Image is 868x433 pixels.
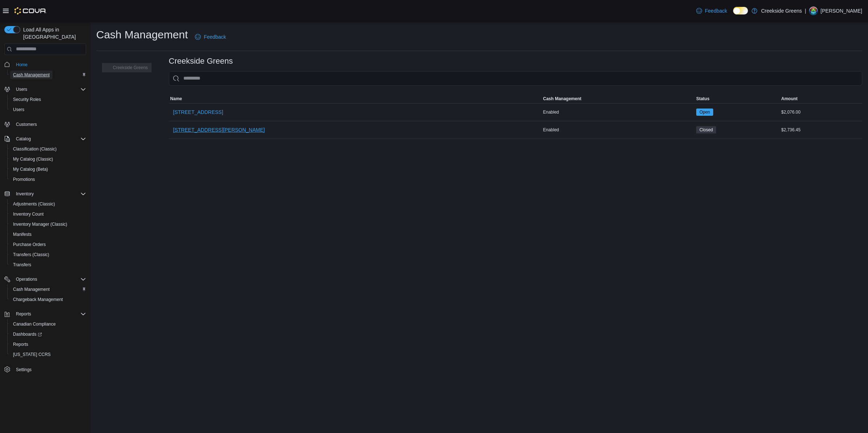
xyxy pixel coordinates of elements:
[699,109,710,115] span: Open
[7,239,89,250] button: Purchase Orders
[16,136,31,142] span: Catalog
[10,175,38,184] a: Promotions
[13,341,28,347] span: Reports
[192,30,229,44] a: Feedback
[1,59,89,70] button: Home
[13,331,42,337] span: Dashboards
[7,154,89,164] button: My Catalog (Classic)
[780,94,862,103] button: Amount
[13,146,57,152] span: Classification (Classic)
[10,165,86,174] span: My Catalog (Beta)
[1,309,89,319] button: Reports
[16,62,27,68] span: Home
[733,7,748,14] input: Dark Mode
[10,220,70,229] a: Inventory Manager (Classic)
[13,120,86,129] span: Customers
[1,189,89,199] button: Inventory
[809,7,818,15] div: Pat McCaffrey
[10,340,86,349] span: Reports
[13,201,55,207] span: Adjustments (Classic)
[13,60,86,69] span: Home
[13,297,63,302] span: Chargeback Management
[10,71,86,79] span: Cash Management
[1,119,89,130] button: Customers
[13,85,30,94] button: Users
[169,71,862,86] input: This is a search bar. As you type, the results lower in the page will automatically filter.
[13,120,40,129] a: Customers
[13,321,56,327] span: Canadian Compliance
[13,166,48,172] span: My Catalog (Beta)
[7,349,89,360] button: [US_STATE] CCRS
[14,7,47,14] img: Cova
[805,7,806,15] p: |
[13,275,86,284] span: Operations
[204,33,226,41] span: Feedback
[733,14,733,15] span: Dark Mode
[13,135,86,143] span: Catalog
[10,95,86,104] span: Security Roles
[10,145,86,153] span: Classification (Classic)
[13,262,31,268] span: Transfers
[13,252,49,258] span: Transfers (Classic)
[10,320,59,328] a: Canadian Compliance
[761,7,802,15] p: Creekside Greens
[10,105,86,114] span: Users
[1,84,89,94] button: Users
[173,109,223,116] span: [STREET_ADDRESS]
[10,155,56,164] a: My Catalog (Classic)
[13,352,51,357] span: [US_STATE] CCRS
[10,330,45,339] a: Dashboards
[542,94,695,103] button: Cash Management
[13,190,37,198] button: Inventory
[10,285,86,294] span: Cash Management
[13,232,31,237] span: Manifests
[13,85,86,94] span: Users
[695,94,780,103] button: Status
[13,177,35,182] span: Promotions
[10,165,51,174] a: My Catalog (Beta)
[821,7,862,15] p: [PERSON_NAME]
[13,211,44,217] span: Inventory Count
[7,329,89,339] a: Dashboards
[10,230,34,239] a: Manifests
[7,174,89,184] button: Promotions
[173,126,265,133] span: [STREET_ADDRESS][PERSON_NAME]
[1,364,89,374] button: Settings
[781,96,797,102] span: Amount
[10,240,49,249] a: Purchase Orders
[10,145,60,153] a: Classification (Classic)
[542,108,695,116] div: Enabled
[7,339,89,349] button: Reports
[7,70,89,80] button: Cash Management
[10,260,86,269] span: Transfers
[13,275,40,284] button: Operations
[10,200,86,208] span: Adjustments (Classic)
[13,60,30,69] a: Home
[10,350,86,359] span: Washington CCRS
[10,320,86,328] span: Canadian Compliance
[7,319,89,329] button: Canadian Compliance
[13,97,41,102] span: Security Roles
[10,285,52,294] a: Cash Management
[10,71,52,79] a: Cash Management
[10,250,86,259] span: Transfers (Classic)
[7,260,89,270] button: Transfers
[696,96,710,102] span: Status
[1,274,89,284] button: Operations
[543,96,582,102] span: Cash Management
[13,135,34,143] button: Catalog
[705,7,727,14] span: Feedback
[10,210,86,218] span: Inventory Count
[13,221,67,227] span: Inventory Manager (Classic)
[10,200,58,208] a: Adjustments (Classic)
[16,367,31,373] span: Settings
[170,123,268,137] button: [STREET_ADDRESS][PERSON_NAME]
[10,330,86,339] span: Dashboards
[10,230,86,239] span: Manifests
[7,294,89,305] button: Chargeback Management
[10,295,86,304] span: Chargeback Management
[10,95,44,104] a: Security Roles
[1,134,89,144] button: Catalog
[16,191,34,197] span: Inventory
[170,105,226,119] button: [STREET_ADDRESS]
